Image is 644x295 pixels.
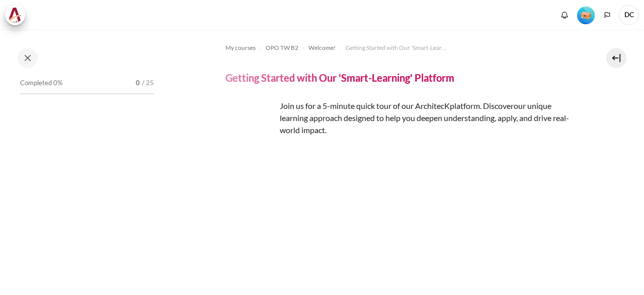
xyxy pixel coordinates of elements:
nav: Navigation bar [225,40,573,56]
div: Level #1 [577,6,595,24]
img: Architeck [8,8,22,23]
h4: Getting Started with Our 'Smart-Learning' Platform [225,71,454,84]
img: platform logo [225,100,276,150]
span: Welcome! [308,43,336,52]
a: User menu [619,5,639,25]
a: OPO TW B2 [266,42,298,54]
span: our unique learning approach designed to help you deepen understanding, apply, and drive real-wor... [280,101,569,135]
span: OPO TW B2 [266,43,298,52]
span: / 25 [142,78,154,88]
span: 0 [136,78,140,88]
span: My courses [225,43,256,52]
p: Join us for a 5-minute quick tour of our ArchitecK platform. Discover [225,100,573,136]
a: Level #1 [573,6,599,24]
a: My courses [225,42,256,54]
span: Getting Started with Our 'Smart-Learning' Platform [346,43,446,52]
img: Level #1 [577,7,595,24]
a: Architeck Architeck [5,5,30,25]
button: Languages [600,8,615,23]
span: . [280,101,569,135]
a: Welcome! [308,42,336,54]
span: Completed 0% [20,78,62,88]
a: Getting Started with Our 'Smart-Learning' Platform [346,42,446,54]
span: DC [619,5,639,25]
div: Show notification window with no new notifications [557,8,572,23]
